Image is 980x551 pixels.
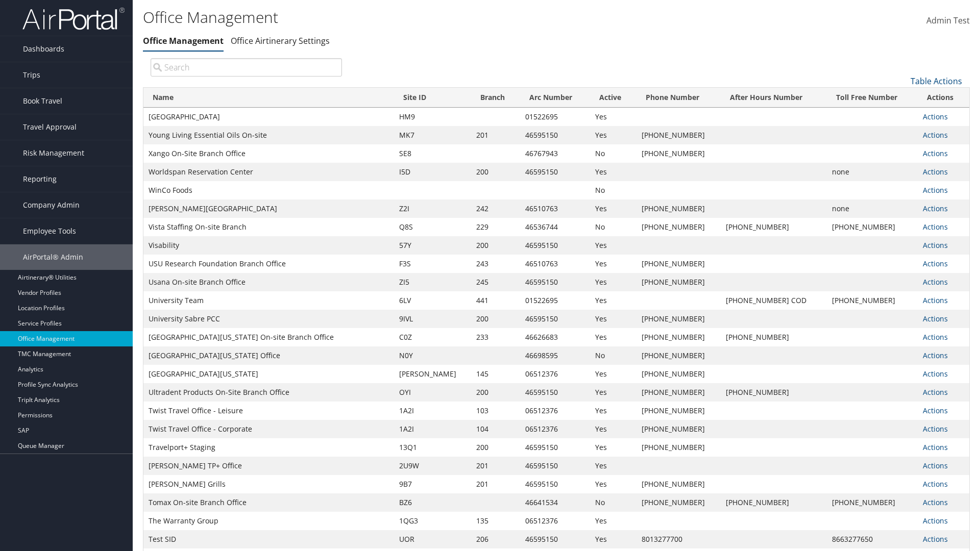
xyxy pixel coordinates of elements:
[143,457,394,475] td: [PERSON_NAME] TP+ Office
[520,126,590,144] td: 46595150
[394,420,471,438] td: 1A2I
[394,328,471,346] td: C0Z
[143,181,394,199] td: WinCo Foods
[394,291,471,310] td: 6LV
[926,15,970,26] span: Admin Test
[590,383,636,402] td: Yes
[923,442,948,452] a: Actions
[590,126,636,144] td: Yes
[520,291,590,310] td: 01522695
[590,346,636,365] td: No
[471,402,520,420] td: 103
[143,291,394,310] td: University Team
[394,383,471,402] td: OYI
[636,88,721,108] th: Phone Number: activate to sort column ascending
[923,534,948,544] a: Actions
[520,475,590,493] td: 46595150
[923,314,948,323] a: Actions
[143,512,394,530] td: The Warranty Group
[520,530,590,548] td: 46595150
[923,277,948,287] a: Actions
[394,402,471,420] td: 1A2I
[918,88,969,108] th: Actions
[471,218,520,236] td: 229
[721,291,827,310] td: [PHONE_NUMBER] COD
[636,530,721,548] td: 8013277700
[590,493,636,512] td: No
[143,126,394,144] td: Young Living Essential Oils On-site
[471,199,520,218] td: 242
[394,255,471,273] td: F3S
[394,108,471,126] td: HM9
[590,310,636,328] td: Yes
[827,493,918,512] td: [PHONE_NUMBER]
[471,438,520,457] td: 200
[471,88,520,108] th: Branch: activate to sort column ascending
[394,457,471,475] td: 2U9W
[636,346,721,365] td: [PHONE_NUMBER]
[520,310,590,328] td: 46595150
[471,126,520,144] td: 201
[923,259,948,268] a: Actions
[590,328,636,346] td: Yes
[636,273,721,291] td: [PHONE_NUMBER]
[394,163,471,181] td: I5D
[520,273,590,291] td: 46595150
[590,365,636,383] td: Yes
[520,512,590,530] td: 06512376
[590,181,636,199] td: No
[394,475,471,493] td: 9B7
[394,199,471,218] td: Z2I
[923,222,948,232] a: Actions
[394,144,471,163] td: SE8
[143,88,394,108] th: Name: activate to sort column ascending
[923,461,948,470] a: Actions
[394,438,471,457] td: 13Q1
[636,199,721,218] td: [PHONE_NUMBER]
[590,457,636,475] td: Yes
[143,530,394,548] td: Test SID
[143,35,224,46] a: Office Management
[143,236,394,255] td: Visability
[471,383,520,402] td: 200
[23,88,62,114] span: Book Travel
[394,310,471,328] td: 9IVL
[721,218,827,236] td: [PHONE_NUMBER]
[520,236,590,255] td: 46595150
[590,512,636,530] td: Yes
[143,144,394,163] td: Xango On-Site Branch Office
[23,244,83,270] span: AirPortal® Admin
[143,402,394,420] td: Twist Travel Office - Leisure
[143,7,694,28] h1: Office Management
[636,493,721,512] td: [PHONE_NUMBER]
[590,475,636,493] td: Yes
[590,218,636,236] td: No
[827,218,918,236] td: [PHONE_NUMBER]
[23,218,76,244] span: Employee Tools
[590,420,636,438] td: Yes
[520,218,590,236] td: 46536744
[923,167,948,177] a: Actions
[520,383,590,402] td: 46595150
[520,493,590,512] td: 46641534
[520,199,590,218] td: 46510763
[923,516,948,525] a: Actions
[471,255,520,273] td: 243
[143,328,394,346] td: [GEOGRAPHIC_DATA][US_STATE] On-site Branch Office
[394,236,471,255] td: 57Y
[923,332,948,342] a: Actions
[636,475,721,493] td: [PHONE_NUMBER]
[471,475,520,493] td: 201
[143,255,394,273] td: USU Research Foundation Branch Office
[827,88,918,108] th: Toll Free Number: activate to sort column ascending
[590,108,636,126] td: Yes
[143,383,394,402] td: Ultradent Products On-Site Branch Office
[394,512,471,530] td: 1QG3
[394,273,471,291] td: ZI5
[143,108,394,126] td: [GEOGRAPHIC_DATA]
[143,199,394,218] td: [PERSON_NAME][GEOGRAPHIC_DATA]
[827,291,918,310] td: [PHONE_NUMBER]
[520,328,590,346] td: 46626683
[231,35,330,46] a: Office Airtinerary Settings
[636,420,721,438] td: [PHONE_NUMBER]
